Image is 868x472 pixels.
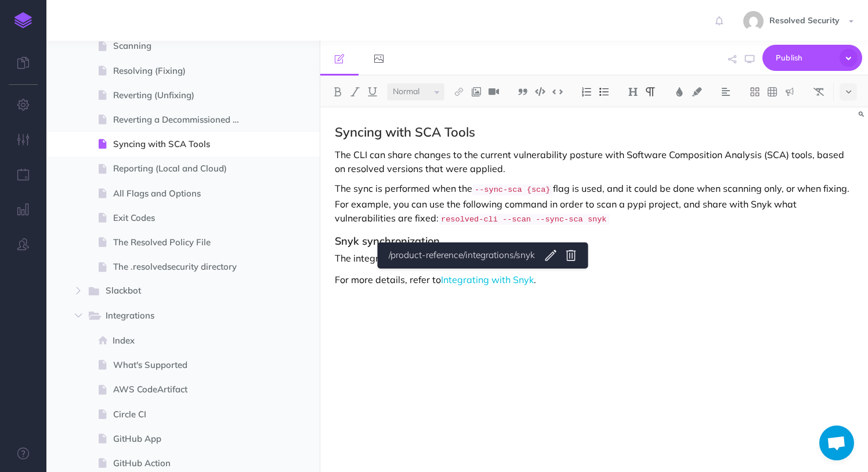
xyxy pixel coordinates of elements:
span: Publish [776,49,834,67]
span: Resolving (Fixing) [113,64,250,78]
img: Alignment dropdown menu button [721,87,731,96]
h2: Syncing with SCA Tools [335,125,853,139]
img: Link button [454,87,464,96]
span: Slackbot [106,284,233,299]
span: Reverting a Decommissioned Package [113,113,250,127]
code: resolved-cli --scan --sync-sca snyk [439,214,609,225]
img: Paragraph button [645,87,656,96]
span: Reporting (Local and Cloud) [113,162,250,176]
a: /product-reference/integrations/snyk [385,248,535,263]
span: GitHub Action [113,456,250,470]
span: Integrations [106,309,233,324]
span: Exit Codes [113,211,250,225]
code: --sync-sca {sca} [472,184,553,195]
img: Italic button [350,87,360,96]
a: Integrating with Snyk [441,274,534,285]
span: The .resolvedsecurity directory [113,260,250,274]
span: Scanning [113,39,250,53]
img: Underline button [367,87,378,96]
h3: Snyk synchronization [335,235,853,247]
img: Headings dropdown button [628,87,638,96]
span: Circle CI [113,407,250,421]
span: Reverting (Unfixing) [113,88,250,102]
a: Open chat [819,425,854,460]
img: Unordered list button [599,87,609,96]
img: Callout dropdown menu button [784,87,795,96]
button: Publish [762,45,862,71]
img: Inline code button [552,87,563,96]
img: Text background color button [692,87,702,96]
span: Syncing with SCA Tools [113,137,250,151]
img: Add image button [471,87,482,96]
img: Blockquote button [518,87,528,96]
p: For more details, refer to . [335,273,853,287]
span: Resolved Security [764,15,845,26]
span: All Flags and Options [113,187,250,201]
span: What's Supported [113,358,250,372]
span: AWS CodeArtifact [113,382,250,396]
span: The Resolved Policy File [113,235,250,249]
img: logo-mark.svg [15,12,32,28]
img: Text color button [674,87,685,96]
img: Add video button [489,87,499,96]
img: Clear styles button [813,87,824,96]
p: The CLI can share changes to the current vulnerability posture with Software Composition Analysis... [335,148,853,176]
img: Code block button [535,87,545,96]
p: The sync is performed when the flag is used, and it could be done when scanning only, or when fix... [335,181,853,227]
span: GitHub App [113,432,250,446]
img: 8b1647bb1cd73c15cae5ed120f1c6fc6.jpg [743,11,764,31]
img: Bold button [332,87,343,96]
p: The integration with snyk uses policy files. [335,251,853,267]
span: Index [113,334,250,348]
img: Ordered list button [581,87,592,96]
img: Create table button [767,87,777,96]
